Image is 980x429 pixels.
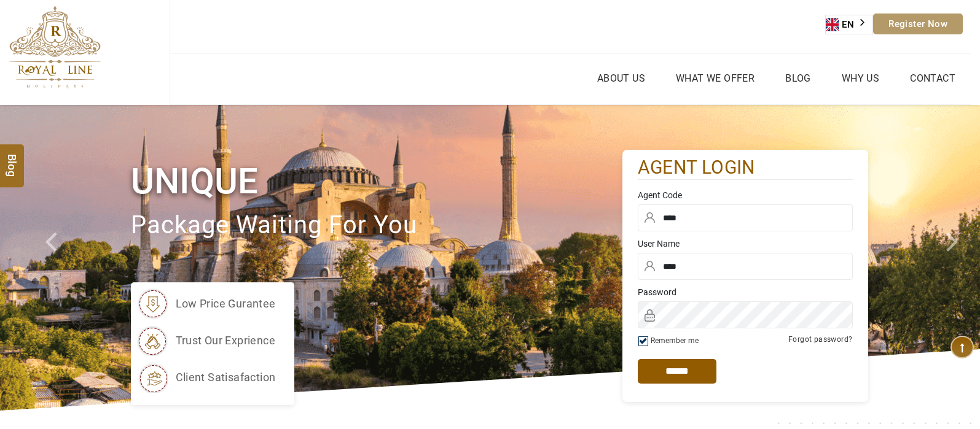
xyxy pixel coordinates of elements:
label: Password [638,286,853,298]
li: low price gurantee [137,288,276,319]
a: Why Us [839,69,882,87]
label: Remember me [651,336,699,345]
p: package waiting for you [131,205,622,246]
aside: Language selected: English [825,15,873,34]
span: Blog [4,153,20,164]
a: Check next image [931,105,980,411]
label: User Name [638,238,853,250]
h2: agent login [638,156,853,180]
a: Check next prev [29,105,79,411]
a: Forgot password? [788,335,852,344]
a: What we Offer [673,69,758,87]
img: The Royal Line Holidays [9,6,101,88]
li: client satisafaction [137,362,276,393]
a: Contact [907,69,958,87]
a: Register Now [873,14,963,34]
label: Agent Code [638,189,853,201]
div: Language [825,15,873,34]
li: trust our exprience [137,325,276,356]
a: EN [826,15,872,34]
a: About Us [594,69,648,87]
h1: Unique [131,158,622,204]
a: Blog [782,69,814,87]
